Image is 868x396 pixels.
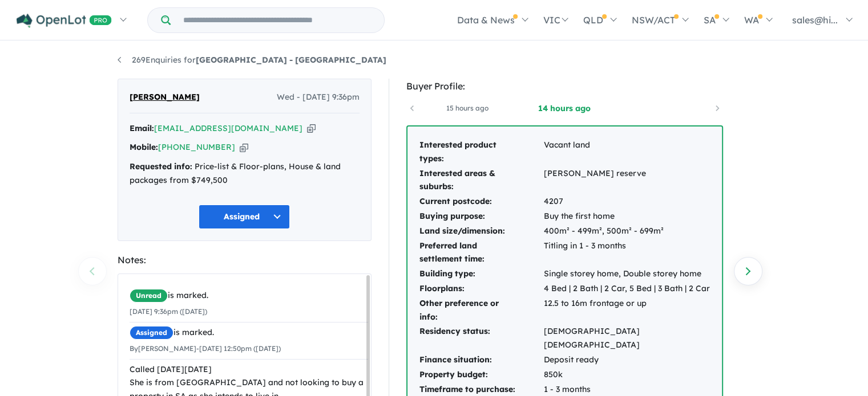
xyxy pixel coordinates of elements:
[118,252,372,268] div: Notes:
[130,344,281,353] small: By [PERSON_NAME] - [DATE] 12:50pm ([DATE])
[543,368,710,382] td: 850k
[130,161,192,172] strong: Requested info:
[406,79,723,94] div: Buyer Profile:
[419,209,543,224] td: Buying purpose:
[173,8,382,32] input: Try estate name, suburb, builder or developer
[419,224,543,239] td: Land size/dimension:
[419,368,543,382] td: Property budget:
[543,224,710,239] td: 400m² - 499m², 500m² - 699m²
[154,123,302,133] a: [EMAIL_ADDRESS][DOMAIN_NAME]
[118,55,386,65] a: 269Enquiries for[GEOGRAPHIC_DATA] - [GEOGRAPHIC_DATA]
[277,91,360,104] span: Wed - [DATE] 9:36pm
[130,289,168,303] span: Unread
[543,166,710,195] td: [PERSON_NAME] reserve
[543,194,710,209] td: 4207
[17,14,112,28] img: Openlot PRO Logo White
[130,289,368,303] div: is marked.
[130,326,368,340] div: is marked.
[543,239,710,267] td: Titling in 1 - 3 months
[543,324,710,353] td: [DEMOGRAPHIC_DATA] [DEMOGRAPHIC_DATA]
[792,14,838,26] span: sales@hi...
[419,239,543,267] td: Preferred land settlement time:
[130,307,207,316] small: [DATE] 9:36pm ([DATE])
[130,160,360,187] div: Price-list & Floor-plans, House & land packages from $749,500
[419,296,543,325] td: Other preference or info:
[196,55,386,65] strong: [GEOGRAPHIC_DATA] - [GEOGRAPHIC_DATA]
[543,353,710,368] td: Deposit ready
[419,166,543,195] td: Interested areas & suburbs:
[130,326,173,340] span: Assigned
[307,123,316,134] button: Copy
[158,142,235,152] a: [PHONE_NUMBER]
[419,324,543,353] td: Residency status:
[543,138,710,166] td: Vacant land
[516,103,613,114] a: 14 hours ago
[199,205,290,229] button: Assigned
[130,91,200,104] span: [PERSON_NAME]
[130,123,154,133] strong: Email:
[419,281,543,296] td: Floorplans:
[419,103,516,114] a: 15 hours ago
[543,209,710,224] td: Buy the first home
[419,267,543,281] td: Building type:
[419,138,543,166] td: Interested product types:
[543,267,710,281] td: Single storey home, Double storey home
[419,353,543,368] td: Finance situation:
[240,141,248,153] button: Copy
[543,296,710,325] td: 12.5 to 16m frontage or up
[118,54,751,67] nav: breadcrumb
[419,194,543,209] td: Current postcode:
[130,142,158,152] strong: Mobile:
[543,281,710,296] td: 4 Bed | 2 Bath | 2 Car, 5 Bed | 3 Bath | 2 Car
